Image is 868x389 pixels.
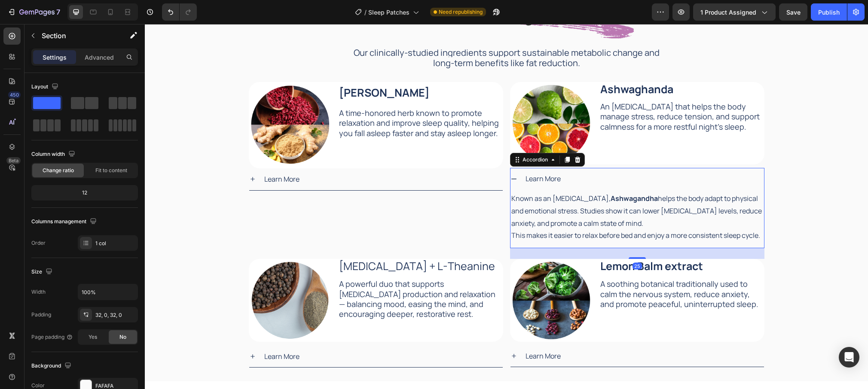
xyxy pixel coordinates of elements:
[455,58,529,73] strong: Ashwaghanda
[3,3,64,21] button: 7
[31,239,46,247] div: Order
[779,3,807,21] button: Save
[95,167,127,174] span: Fit to content
[6,157,21,164] div: Beta
[31,149,77,160] div: Column width
[194,84,358,114] p: A time-honored herb known to promote relaxation and improve sleep quality, helping you fall aslee...
[455,235,620,249] div: Rich Text Editor. Editing area: main
[811,3,847,21] button: Publish
[194,61,285,76] strong: [PERSON_NAME]
[193,254,358,296] div: Rich Text Editor. Editing area: main
[43,53,67,62] p: Settings
[145,24,868,389] iframe: Design area
[367,205,618,218] p: This makes it easier to relax before bed and enjoy a more consistent sleep cycle.
[381,149,416,161] p: Learn More
[366,167,619,219] div: Rich Text Editor. Editing area: main
[42,30,112,41] p: Section
[194,255,358,295] p: A powerful duo that supports [MEDICAL_DATA] production and relaxation — balancing mood, easing th...
[365,58,448,140] img: gempages_572837755894105240-ac41365e-090d-4d46-87f4-337f633edf3f.png
[162,3,197,21] div: Undo/Redo
[367,168,618,205] p: Known as an [MEDICAL_DATA], helps the body adapt to physical and emotional stress. Studies show i...
[193,58,358,79] div: Rich Text Editor. Editing area: main
[193,235,358,249] div: Rich Text Editor. Editing area: main
[466,170,513,179] strong: Ashwagandha
[364,8,367,17] span: /
[33,187,136,199] div: 12
[365,235,448,317] img: gempages_572837755894105240-3b3e6615-f69e-4321-ab4a-f764df98ed39.png
[193,83,358,115] div: Rich Text Editor. Editing area: main
[455,234,558,249] strong: Lemon Balm extract
[95,311,136,319] div: 32, 0, 32, 0
[693,3,776,21] button: 1 product assigned
[85,53,114,62] p: Advanced
[455,78,619,108] p: An [MEDICAL_DATA] that helps the body manage stress, reduce tension, and support calmness for a m...
[455,255,619,285] p: A soothing botanical traditionally used to calm the nervous system, reduce anxiety, and promote p...
[194,236,358,249] p: [MEDICAL_DATA] + L-Theanine
[488,238,497,245] div: 25
[700,8,756,17] span: 1 product assigned
[43,167,74,174] span: Change ratio
[455,58,620,73] div: Rich Text Editor. Editing area: main
[379,147,417,162] div: Rich Text Editor. Editing area: main
[839,347,859,368] div: Open Intercom Messenger
[104,235,186,317] img: gempages_572837755894105240-059b3777-ff5a-4225-a2f6-f88b3c7d9644.png
[31,360,73,372] div: Background
[95,240,136,247] div: 1 col
[78,284,138,300] input: Auto
[376,132,405,140] div: Accordion
[119,149,155,161] p: Learn More
[31,216,98,228] div: Columns management
[119,333,126,341] span: No
[439,8,483,16] span: Need republishing
[455,77,620,109] div: Rich Text Editor. Editing area: main
[31,266,54,278] div: Size
[368,8,410,17] span: Sleep Patches
[56,7,60,17] p: 7
[455,254,620,286] div: Rich Text Editor. Editing area: main
[119,326,155,339] p: Learn More
[381,326,416,338] p: Learn More
[8,91,21,98] div: 450
[31,288,46,296] div: Width
[89,333,97,341] span: Yes
[31,333,73,341] div: Page padding
[31,81,60,93] div: Layout
[786,9,801,16] span: Save
[31,311,51,319] div: Padding
[818,8,840,17] div: Publish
